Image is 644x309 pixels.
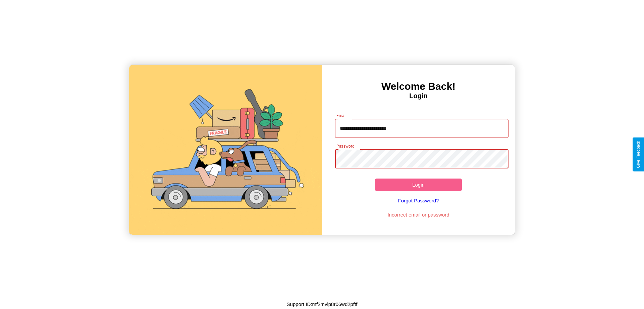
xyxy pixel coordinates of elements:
[375,179,462,191] button: Login
[322,92,515,100] h4: Login
[332,191,505,210] a: Forgot Password?
[336,143,354,149] label: Password
[336,113,347,118] label: Email
[636,141,641,168] div: Give Feedback
[129,65,322,235] img: gif
[332,210,505,219] p: Incorrect email or password
[322,81,515,92] h3: Welcome Back!
[287,300,358,309] p: Support ID: mf2mvip8r06wd2pftf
